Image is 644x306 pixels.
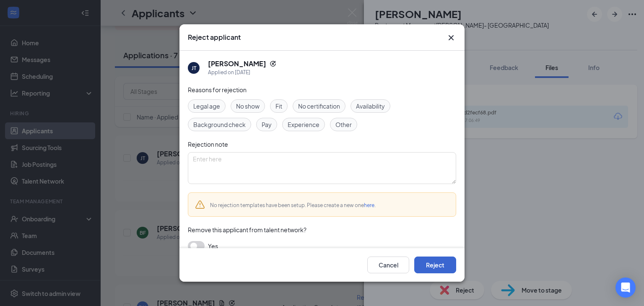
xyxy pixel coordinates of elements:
[446,33,456,43] button: Close
[188,33,241,42] h3: Reject applicant
[208,59,266,68] h5: [PERSON_NAME]
[236,101,260,111] span: No show
[615,277,636,298] div: Open Intercom Messenger
[188,140,228,148] span: Rejection note
[364,202,374,208] a: here
[208,68,276,77] div: Applied on [DATE]
[275,101,282,111] span: Fit
[188,86,247,93] span: Reasons for rejection
[193,120,246,129] span: Background check
[335,120,352,129] span: Other
[208,241,218,251] span: Yes
[270,60,276,67] svg: Reapply
[192,65,196,72] div: JT
[210,202,376,208] span: No rejection templates have been setup. Please create a new one .
[193,101,220,111] span: Legal age
[356,101,385,111] span: Availability
[367,257,409,273] button: Cancel
[262,120,272,129] span: Pay
[188,226,306,233] span: Remove this applicant from talent network?
[446,33,456,43] svg: Cross
[288,120,319,129] span: Experience
[195,200,205,210] svg: Warning
[298,101,340,111] span: No certification
[414,257,456,273] button: Reject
